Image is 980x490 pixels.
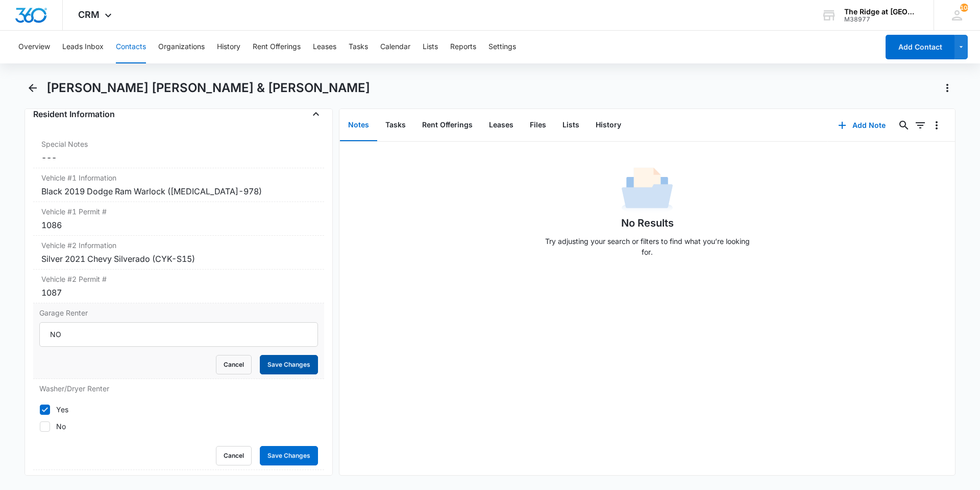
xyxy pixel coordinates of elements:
[380,31,410,63] button: Calendar
[39,383,318,394] label: Washer/Dryer Renter
[116,31,146,63] button: Contacts
[253,31,301,63] button: Rent Offerings
[587,109,629,141] button: History
[56,404,68,415] div: Yes
[540,236,754,257] p: Try adjusting your search or filters to find what you’re looking for.
[41,219,316,231] div: 1086
[33,202,324,236] div: Vehicle #1 Permit #1086
[39,322,318,347] input: Garage Renter
[41,253,316,265] div: Silver 2021 Chevy Silverado (CYK-S15)
[216,355,252,374] button: Cancel
[960,4,968,12] span: 108
[41,139,316,149] label: Special Notes
[33,168,324,202] div: Vehicle #1 InformationBlack 2019 Dodge Ram Warlock ([MEDICAL_DATA]-978)
[488,31,516,63] button: Settings
[450,31,476,63] button: Reports
[340,109,377,141] button: Notes
[414,109,481,141] button: Rent Offerings
[18,31,50,63] button: Overview
[377,109,414,141] button: Tasks
[896,117,912,133] button: Search...
[886,35,954,59] button: Add Contact
[41,172,316,183] label: Vehicle #1 Information
[41,185,316,197] div: Black 2019 Dodge Ram Warlock ([MEDICAL_DATA]-978)
[78,9,100,20] span: CRM
[522,109,554,141] button: Files
[960,4,968,12] div: notifications count
[56,421,66,432] div: No
[621,215,674,231] h1: No Results
[844,16,919,23] div: account id
[33,236,324,270] div: Vehicle #2 InformationSilver 2021 Chevy Silverado (CYK-S15)
[481,109,522,141] button: Leases
[33,135,324,168] div: Special Notes---
[41,474,316,485] label: Washer Asset Number
[313,31,336,63] button: Leases
[928,117,945,133] button: Overflow Menu
[423,31,438,63] button: Lists
[260,446,318,465] button: Save Changes
[41,240,316,251] label: Vehicle #2 Information
[216,446,252,465] button: Cancel
[308,106,324,122] button: Close
[622,164,673,215] img: No Data
[260,355,318,374] button: Save Changes
[349,31,368,63] button: Tasks
[33,108,115,120] h4: Resident Information
[62,31,104,63] button: Leads Inbox
[41,286,316,299] div: 1087
[39,307,318,318] label: Garage Renter
[33,270,324,303] div: Vehicle #2 Permit #1087
[828,113,896,138] button: Add Note
[41,274,316,284] label: Vehicle #2 Permit #
[554,109,587,141] button: Lists
[158,31,205,63] button: Organizations
[46,80,370,96] h1: [PERSON_NAME] [PERSON_NAME] & [PERSON_NAME]
[912,117,928,133] button: Filters
[844,8,919,16] div: account name
[41,151,316,164] dd: ---
[217,31,240,63] button: History
[41,206,316,217] label: Vehicle #1 Permit #
[939,80,955,96] button: Actions
[24,80,40,96] button: Back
